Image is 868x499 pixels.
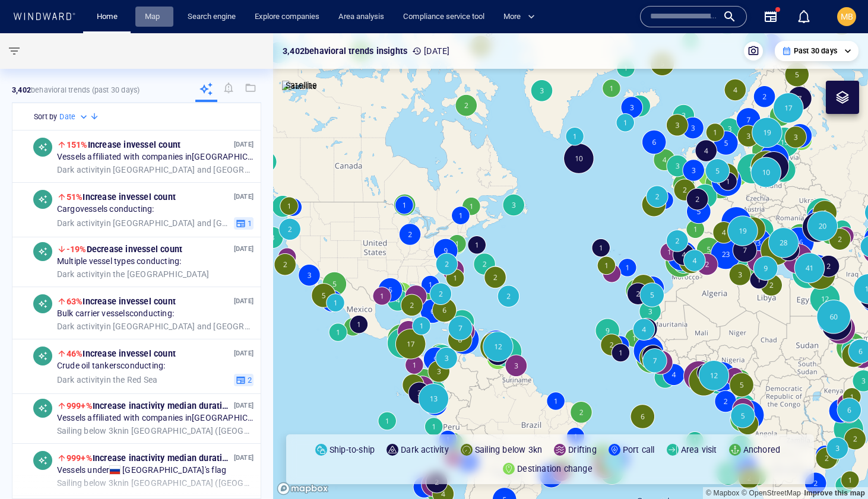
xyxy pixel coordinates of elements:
[499,7,545,27] button: More
[794,46,837,56] p: Past 30 days
[57,152,254,163] span: Vessels affiliated with companies in [GEOGRAPHIC_DATA] conducting:
[273,33,868,499] canvas: Map
[475,443,542,457] p: Sailing below 3kn
[57,465,226,476] span: Vessels under [GEOGRAPHIC_DATA] 's flag
[57,361,166,371] span: Crude oil tankers conducting:
[140,7,169,27] a: Map
[57,321,104,330] span: Dark activity
[234,373,254,386] button: 2
[246,218,252,228] span: 1
[234,400,254,411] p: [DATE]
[398,7,489,27] a: Compliance service tool
[517,462,593,476] p: Destination change
[234,295,254,307] p: [DATE]
[330,443,375,457] p: Ship-to-ship
[57,256,182,267] span: Multiple vessel types conducting:
[246,374,252,385] span: 2
[57,204,154,215] span: Cargo vessels conducting:
[234,139,254,150] p: [DATE]
[234,191,254,202] p: [DATE]
[59,111,75,123] h6: Date
[57,425,254,436] span: in [GEOGRAPHIC_DATA] ([GEOGRAPHIC_DATA]) EEZ
[841,12,853,21] span: MB
[66,297,176,306] span: Increase in vessel count
[66,453,93,463] span: 999+%
[706,489,739,497] a: Mapbox
[57,425,122,435] span: Sailing below 3kn
[623,443,655,457] p: Port call
[66,349,176,358] span: Increase in vessel count
[92,7,122,27] a: Home
[66,192,176,202] span: Increase in vessel count
[57,321,254,332] span: in [GEOGRAPHIC_DATA] and [GEOGRAPHIC_DATA] EEZ
[57,309,174,319] span: Bulk carrier vessels conducting:
[282,81,317,93] img: satellite
[66,453,232,463] span: Increase in activity median duration
[568,443,597,457] p: Drifting
[818,446,859,490] iframe: Chat
[286,78,317,93] p: Satellite
[66,244,182,254] span: Decrease in vessel count
[503,10,535,24] span: More
[57,164,104,174] span: Dark activity
[66,401,232,411] span: Increase in activity median duration
[12,85,140,96] p: behavioral trends (Past 30 days)
[34,111,57,123] h6: Sort by
[412,44,449,58] p: [DATE]
[401,443,449,457] p: Dark activity
[135,7,173,27] button: Map
[66,349,83,358] span: 46%
[234,452,254,463] p: [DATE]
[66,297,83,306] span: 63%
[743,443,781,457] p: Anchored
[277,482,329,495] a: Mapbox logo
[234,217,254,230] button: 1
[66,401,93,411] span: 999+%
[57,374,104,384] span: Dark activity
[250,7,324,27] a: Explore companies
[57,269,104,278] span: Dark activity
[234,348,254,359] p: [DATE]
[57,218,229,228] span: in [GEOGRAPHIC_DATA] and [GEOGRAPHIC_DATA] EEZ
[234,243,254,255] p: [DATE]
[66,140,180,150] span: Increase in vessel count
[57,413,254,424] span: Vessels affiliated with companies in [GEOGRAPHIC_DATA]
[66,244,87,254] span: -19%
[782,46,851,56] div: Past 30 days
[12,85,31,94] strong: 3,402
[66,192,83,202] span: 51%
[57,269,209,279] span: in the [GEOGRAPHIC_DATA]
[57,374,157,385] span: in the Red Sea
[66,140,88,150] span: 151%
[835,5,859,28] button: MB
[804,489,865,497] a: Map feedback
[88,7,126,27] button: Home
[797,9,811,24] div: Notification center
[57,164,254,175] span: in [GEOGRAPHIC_DATA] and [GEOGRAPHIC_DATA] EEZ
[183,7,240,27] a: Search engine
[681,443,717,457] p: Area visit
[57,218,104,227] span: Dark activity
[334,7,389,27] a: Area analysis
[59,111,90,123] div: Date
[283,44,407,58] p: 3,402 behavioral trends insights
[742,489,801,497] a: OpenStreetMap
